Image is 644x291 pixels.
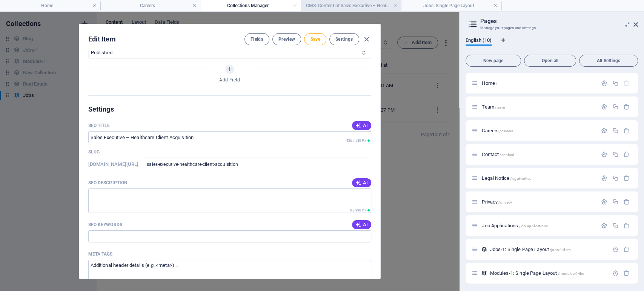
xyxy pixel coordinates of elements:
[201,2,301,10] h4: Collections Manager
[612,222,618,229] div: Duplicate
[612,151,618,158] div: Duplicate
[88,123,110,129] label: The page title in search results and browser tabs
[480,199,597,204] div: Privacy/privacy
[490,247,570,252] span: Click to open page
[623,104,630,110] div: Remove
[335,36,353,42] span: Settings
[601,80,607,86] div: Settings
[466,55,521,67] button: New page
[583,58,635,63] span: All Settings
[623,270,630,276] div: Remove
[612,270,618,276] div: Settings
[482,223,548,228] span: Click to open page
[88,123,110,129] p: SEO Title
[601,199,607,205] div: Settings
[481,246,487,253] div: This layout is used as a template for all items (e.g. a blog post) of this collection. The conten...
[558,271,586,276] span: /modules-1-item
[480,104,597,109] div: Team/team
[482,128,513,133] span: Careers
[329,33,359,45] button: Settings
[88,188,371,213] textarea: The text in search results and social media
[244,33,269,45] button: Fields
[601,222,607,229] div: Settings
[480,18,638,25] h2: Pages
[352,121,371,130] button: AI
[88,260,371,284] textarea: Meta tags
[601,151,607,158] div: Settings
[355,123,368,129] span: AI
[612,246,618,253] div: Settings
[355,180,368,186] span: AI
[524,55,576,67] button: Open all
[481,270,487,276] div: This layout is used as a template for all items (e.g. a blog post) of this collection. The conten...
[510,176,531,181] span: /legal-notice
[480,128,597,133] div: Careers/careers
[480,223,597,228] div: Job Applications/job-applications
[612,175,618,181] div: Duplicate
[88,180,128,186] p: SEO Description
[251,36,263,42] span: Fields
[527,58,573,63] span: Open all
[623,80,630,86] div: The startpage cannot be deleted
[579,55,638,67] button: All Settings
[601,127,607,134] div: Settings
[482,152,514,157] span: Contact
[623,127,630,134] div: Remove
[487,271,608,276] div: Modules-1: Single Page Layout/modules-1-item
[612,127,618,134] div: Duplicate
[88,131,371,143] input: The page title in search results and browser tabs
[601,104,607,110] div: Settings
[480,152,597,157] div: Contact/contact
[482,175,531,181] span: Legal Notice
[496,81,497,86] span: /
[100,2,201,10] h4: Careers
[482,104,505,110] span: Click to open page
[88,222,122,228] p: SEO Keywords
[219,77,240,83] span: Add Field
[304,33,326,45] button: Save
[480,176,597,181] div: Legal Notice/legal-notice
[550,248,571,252] span: /jobs-1-item
[466,37,638,52] div: Language Tabs
[500,129,513,133] span: /careers
[272,33,301,45] button: Preview
[225,65,234,74] button: Add Field
[623,246,630,253] div: Remove
[88,251,113,257] p: Enter HTML code here that will be placed inside the <head> tags of your website. Please note that...
[345,138,371,143] span: Calculated pixel length in search results
[352,178,371,187] button: AI
[623,199,630,205] div: Remove
[401,2,502,10] h4: Jobs: Single Page Layout
[469,58,518,63] span: New page
[498,200,512,204] span: /privacy
[612,199,618,205] div: Duplicate
[88,105,371,114] h2: Settings
[88,35,116,44] h2: Edit Item
[350,208,366,212] span: 0 / 990 Px
[612,80,618,86] div: Duplicate
[466,36,492,46] span: English (10)
[480,81,597,86] div: Home/
[88,180,128,186] label: The text in search results and social media
[278,36,295,42] span: Preview
[487,247,608,252] div: Jobs-1: Single Page Layout/jobs-1-item
[490,270,586,276] span: Click to open page
[355,222,368,228] span: AI
[346,139,366,142] span: 426 / 580 Px
[623,175,630,181] div: Remove
[352,220,371,229] button: AI
[623,222,630,229] div: Remove
[88,160,139,169] h6: Slug is the URL under which this item can be found, so it must be unique.
[612,104,618,110] div: Duplicate
[482,80,497,86] span: Click to open page
[519,224,547,228] span: /job-applications
[623,151,630,158] div: Remove
[480,25,623,31] h3: Manage your pages and settings
[482,199,512,205] span: Click to open page
[500,153,514,157] span: /contact
[301,2,401,10] h4: CMS: Content of Sales Executive – Healthcar...
[495,105,505,109] span: /team
[601,175,607,181] div: Settings
[310,36,320,42] span: Save
[349,208,371,213] span: Calculated pixel length in search results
